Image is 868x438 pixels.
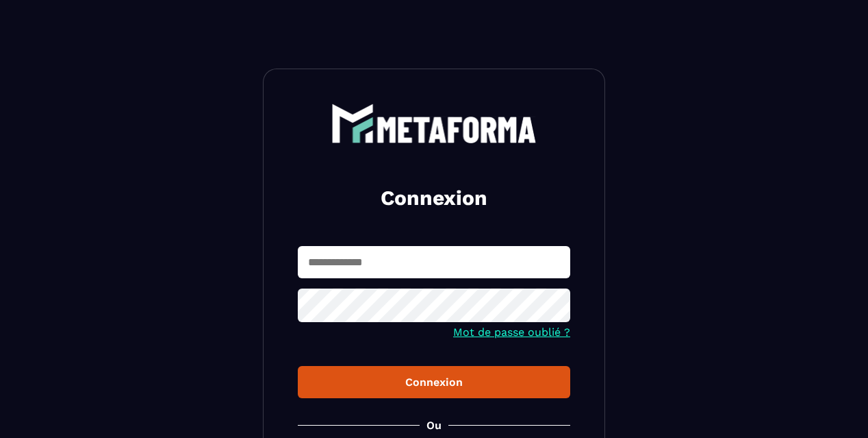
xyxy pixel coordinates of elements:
h2: Connexion [314,184,554,212]
img: logo [331,104,537,143]
p: Ou [426,419,442,432]
div: Connexion [309,376,559,389]
a: Mot de passe oublié ? [453,326,570,339]
a: logo [298,104,570,143]
button: Connexion [298,366,570,398]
